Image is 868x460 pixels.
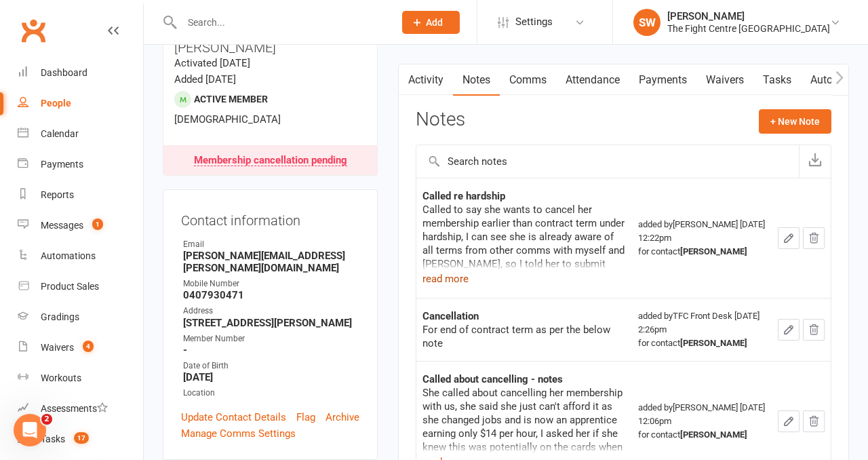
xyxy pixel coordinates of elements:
[41,434,65,444] div: Tasks
[183,387,359,400] div: Location
[183,277,359,290] div: Mobile Number
[41,67,87,78] div: Dashboard
[402,11,460,34] button: Add
[638,401,766,442] div: added by [PERSON_NAME] [DATE] 12:06pm
[18,363,143,394] a: Workouts
[453,64,500,96] a: Notes
[18,332,143,363] a: Waivers 4
[667,22,830,35] div: The Fight Centre [GEOGRAPHIC_DATA]
[41,311,79,322] div: Gradings
[41,372,81,383] div: Workouts
[178,13,384,32] input: Search...
[83,341,94,352] span: 4
[667,10,830,22] div: [PERSON_NAME]
[416,109,465,134] h3: Notes
[183,250,359,274] strong: [PERSON_NAME][EMAIL_ADDRESS][PERSON_NAME][DOMAIN_NAME]
[41,220,83,231] div: Messages
[41,414,52,425] span: 2
[183,371,359,383] strong: [DATE]
[633,9,660,36] div: SW
[422,190,505,202] strong: Called re hardship
[753,64,801,96] a: Tasks
[18,180,143,210] a: Reports
[422,310,479,322] strong: Cancellation
[183,344,359,356] strong: -
[181,208,359,228] h3: Contact information
[74,432,89,444] span: 17
[41,403,108,414] div: Assessments
[41,98,71,109] div: People
[18,149,143,180] a: Payments
[41,189,74,200] div: Reports
[41,281,99,292] div: Product Sales
[18,58,143,88] a: Dashboard
[696,64,753,96] a: Waivers
[41,159,83,170] div: Payments
[500,64,556,96] a: Comms
[629,64,696,96] a: Payments
[18,210,143,241] a: Messages 1
[325,409,359,425] a: Archive
[18,241,143,271] a: Automations
[174,73,236,85] time: Added [DATE]
[174,113,281,126] span: [DEMOGRAPHIC_DATA]
[556,64,629,96] a: Attendance
[399,64,453,96] a: Activity
[174,57,250,69] time: Activated [DATE]
[18,271,143,302] a: Product Sales
[638,245,766,258] div: for contact
[194,94,268,104] span: Active member
[183,289,359,301] strong: 0407930471
[515,7,553,37] span: Settings
[183,238,359,251] div: Email
[422,271,469,287] button: read more
[422,373,563,385] strong: Called about cancelling - notes
[183,305,359,318] div: Address
[18,302,143,332] a: Gradings
[183,360,359,372] div: Date of Birth
[18,394,143,424] a: Assessments
[41,128,79,139] div: Calendar
[638,428,766,442] div: for contact
[181,425,296,442] a: Manage Comms Settings
[183,317,359,329] strong: [STREET_ADDRESS][PERSON_NAME]
[638,218,766,258] div: added by [PERSON_NAME] [DATE] 12:22pm
[680,429,747,440] strong: [PERSON_NAME]
[14,414,46,446] iframe: Intercom live chat
[18,424,143,455] a: Tasks 17
[181,409,286,425] a: Update Contact Details
[422,323,626,350] div: For end of contract term as per the below note
[638,309,766,350] div: added by TFC Front Desk [DATE] 2:26pm
[41,250,96,261] div: Automations
[18,119,143,149] a: Calendar
[92,218,103,230] span: 1
[680,246,747,256] strong: [PERSON_NAME]
[426,17,443,28] span: Add
[638,337,766,350] div: for contact
[759,109,831,134] button: + New Note
[296,409,315,425] a: Flag
[194,155,347,166] div: Membership cancellation pending
[422,203,626,325] div: Called to say she wants to cancel her membership earlier than contract term under hardship, I can...
[183,332,359,345] div: Member Number
[16,14,50,47] a: Clubworx
[41,342,74,353] div: Waivers
[680,338,747,348] strong: [PERSON_NAME]
[416,145,799,178] input: Search notes
[18,88,143,119] a: People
